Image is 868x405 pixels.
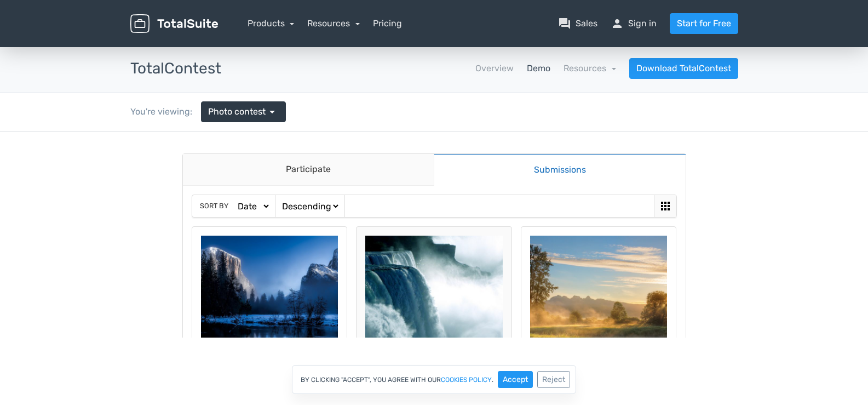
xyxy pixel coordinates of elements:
img: british-columbia-3787200_1920-512x512.jpg [530,104,668,242]
span: Photo contest [208,105,266,118]
a: Pricing [373,17,402,30]
a: Start for Free [670,13,738,34]
a: cookies policy [441,377,492,383]
span: Sort by [200,69,228,79]
div: By clicking "Accept", you agree with our . [292,365,576,394]
img: niagara-falls-218591_1920-512x512.jpg [365,104,503,242]
a: Overview [475,62,514,75]
div: You're viewing: [130,105,201,118]
img: TotalSuite for WordPress [130,14,218,33]
button: Reject [537,371,570,388]
img: yellowstone-national-park-1581879_1920-512x512.jpg [201,104,338,242]
span: person [611,17,624,30]
a: Resources [307,18,360,28]
a: Download TotalContest [629,58,738,79]
a: Submissions [434,22,686,54]
a: Photo contest arrow_drop_down [201,101,286,122]
span: question_answer [558,17,571,30]
span: arrow_drop_down [266,105,279,118]
a: personSign in [611,17,657,30]
h3: TotalContest [130,60,221,77]
a: Demo [527,62,550,75]
a: question_answerSales [558,17,597,30]
a: Products [248,18,295,28]
a: Resources [564,63,616,73]
button: Accept [498,371,533,388]
a: Participate [183,22,434,54]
